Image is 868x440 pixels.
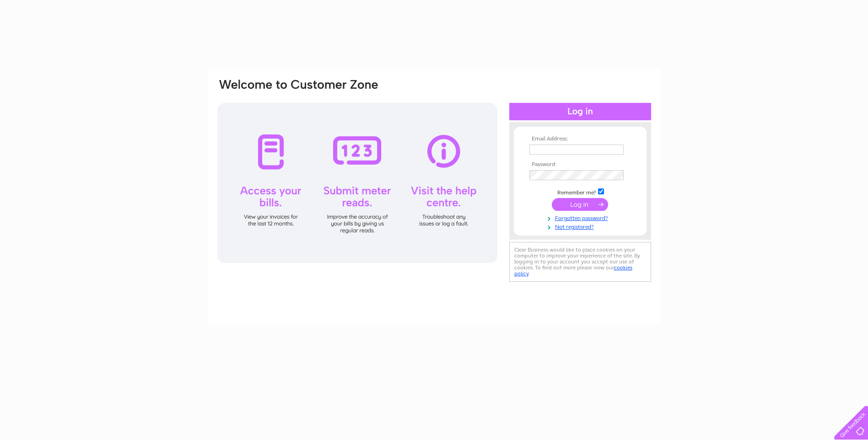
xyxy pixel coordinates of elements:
[527,136,633,142] th: Email Address:
[514,264,632,277] a: cookies policy
[529,213,633,222] a: Forgotten password?
[509,242,651,282] div: Clear Business would like to place cookies on your computer to improve your experience of the sit...
[529,222,633,231] a: Not registered?
[552,198,608,211] input: Submit
[527,161,633,168] th: Password:
[527,187,633,196] td: Remember me?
